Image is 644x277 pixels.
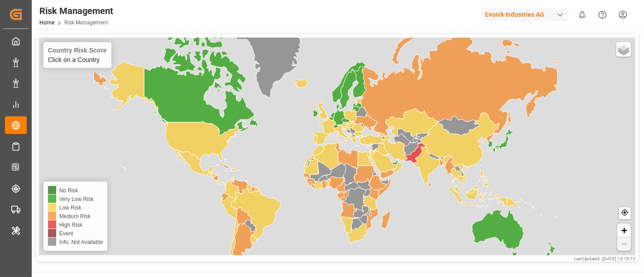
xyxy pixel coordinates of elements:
span: Medium Risk [59,213,91,220]
div: Evonik Industries AG [481,8,568,21]
span: Low Risk [59,205,82,211]
a: Zoom out [617,237,631,251]
span: − [621,238,627,249]
a: Layers [616,42,631,57]
button: Help Center [592,5,613,25]
span: + [621,224,627,236]
button: show 0 new notifications [572,5,592,25]
span: Event [59,230,73,237]
div: Click on a Country [48,47,107,63]
div: Last Updated : [DATE] 13:18:75 [39,255,635,262]
span: No Risk [59,187,78,194]
a: Zoom in [617,224,631,237]
div: Risk Management [39,4,113,18]
h4: Country Risk Score [48,47,107,54]
button: Evonik Industries AG [481,6,572,23]
span: High Risk [59,222,82,228]
span: Very Low Risk [59,196,94,202]
a: Home [39,19,54,26]
span: Info. Not Available [59,239,103,245]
